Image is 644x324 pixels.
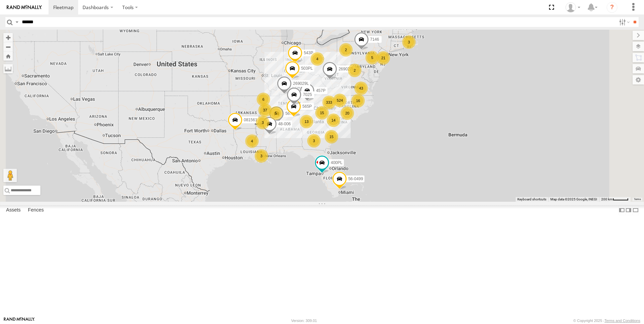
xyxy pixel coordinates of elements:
[256,116,269,129] div: 3
[325,130,338,143] div: 15
[302,104,312,109] span: 565P
[316,88,325,93] span: 457P
[625,205,632,215] label: Dock Summary Table to the Right
[278,122,291,126] span: 48-006
[333,94,347,107] div: 524
[632,205,639,215] label: Hide Summary Table
[244,118,257,122] span: 081561
[3,205,24,215] label: Assets
[341,106,354,120] div: 20
[258,103,272,117] div: 37
[25,205,47,215] label: Fences
[616,17,631,27] label: Search Filter Options
[3,42,13,52] button: Zoom out
[339,66,354,71] span: 269027L
[3,64,13,73] label: Measure
[370,37,379,41] span: 7146
[402,35,416,49] div: 3
[303,92,312,97] span: 7025
[285,111,295,116] span: 567P
[293,81,309,86] span: 269029L
[601,197,613,201] span: 200 km
[351,94,365,107] div: 16
[307,134,321,148] div: 3
[607,2,617,13] i: ?
[605,319,640,323] a: Terms and Conditions
[311,52,324,66] div: 4
[339,43,353,57] div: 2
[354,82,368,95] div: 43
[300,115,313,128] div: 13
[255,149,268,163] div: 3
[348,64,361,77] div: 2
[7,5,42,10] img: rand-logo.svg
[327,114,340,127] div: 14
[348,176,363,181] span: 56-0499
[269,106,283,120] div: 5
[14,17,20,27] label: Search Query
[573,319,640,323] div: © Copyright 2025 -
[245,134,259,148] div: 4
[517,197,546,202] button: Keyboard shortcuts
[291,319,317,323] div: Version: 309.01
[365,51,379,64] div: 5
[315,106,329,120] div: 15
[301,66,313,71] span: 503PL
[257,93,270,106] div: 6
[599,197,631,202] button: Map Scale: 200 km per 43 pixels
[3,33,13,42] button: Zoom in
[550,197,597,201] span: Map data ©2025 Google, INEGI
[322,96,336,109] div: 333
[563,2,583,12] div: John Pope
[3,169,17,182] button: Drag Pegman onto the map to open Street View
[3,52,13,61] button: Zoom Home
[377,51,390,65] div: 21
[4,317,35,324] a: Visit our Website
[331,160,343,165] span: 400PL
[634,198,641,201] a: Terms (opens in new tab)
[618,205,625,215] label: Dock Summary Table to the Left
[633,75,644,85] label: Map Settings
[304,51,313,55] span: 543P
